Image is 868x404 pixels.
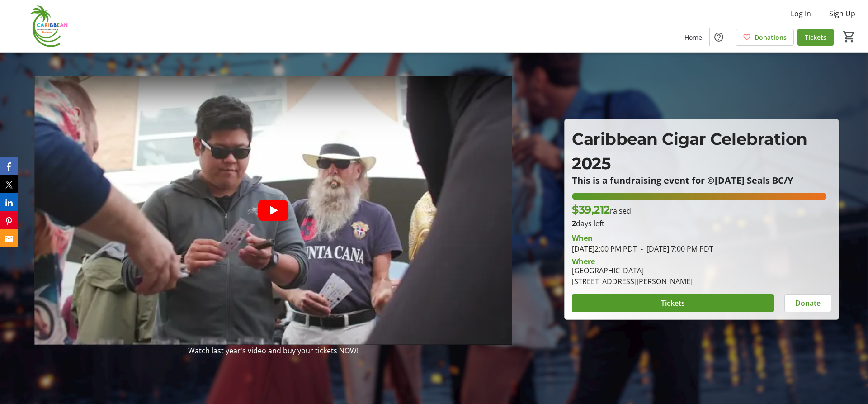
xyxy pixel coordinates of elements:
[795,298,821,309] span: Donate
[637,244,646,254] span: -
[783,6,818,21] button: Log In
[572,294,774,312] button: Tickets
[841,29,857,45] button: Cart
[188,346,359,356] span: Watch last year's video and buy your tickets NOW!
[572,202,631,218] p: raised
[736,29,794,46] a: Donations
[5,4,86,49] img: Caribbean Cigar Celebration's Logo
[784,294,831,312] button: Donate
[572,276,693,287] div: [STREET_ADDRESS][PERSON_NAME]
[572,233,593,243] div: When
[572,258,595,265] div: Where
[677,29,709,46] a: Home
[791,8,811,19] span: Log In
[755,33,787,42] span: Donations
[805,33,826,42] span: Tickets
[797,29,834,46] a: Tickets
[822,6,863,21] button: Sign Up
[661,298,685,309] span: Tickets
[572,265,693,276] div: [GEOGRAPHIC_DATA]
[258,200,288,221] button: Play video
[572,218,831,229] p: days left
[710,28,728,46] button: Help
[572,129,807,173] span: Caribbean Cigar Celebration 2025
[572,219,576,228] span: 2
[829,8,855,19] span: Sign Up
[572,176,831,185] p: This is a fundraising event for ©[DATE] Seals BC/Y
[572,203,610,216] span: $39,212
[572,193,831,200] div: 98.03047500000001% of fundraising goal reached
[572,244,637,254] span: [DATE] 2:00 PM PDT
[637,244,713,254] span: [DATE] 7:00 PM PDT
[684,33,702,42] span: Home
